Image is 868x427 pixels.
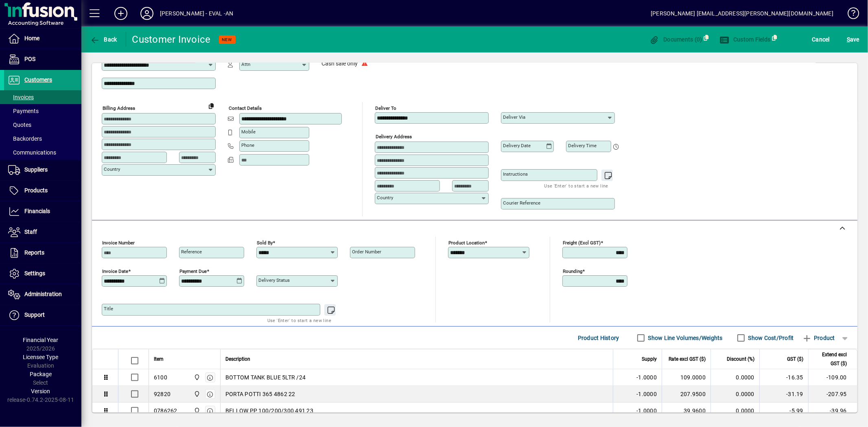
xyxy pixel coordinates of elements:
span: Product History [578,331,619,344]
span: Cancel [812,33,830,46]
mat-label: Delivery status [258,277,290,283]
span: Documents (0) [649,36,702,43]
div: 0786262 [154,407,177,415]
span: Discount (%) [727,355,754,364]
mat-label: Courier Reference [503,200,540,206]
span: Cash sale only [321,61,358,67]
a: Reports [4,243,81,263]
span: Support [24,312,45,318]
span: Version [31,388,50,394]
td: -39.96 [808,403,857,419]
button: Cancel [810,32,832,47]
mat-label: Attn [241,61,250,67]
div: 39.9600 [667,407,706,415]
td: 0.0000 [711,369,759,386]
span: S [847,36,850,43]
mat-label: Sold by [257,240,273,246]
button: Save [845,32,861,47]
span: Central [192,406,201,415]
mat-label: Delivery date [503,143,531,148]
mat-hint: Use 'Enter' to start a new line [267,316,331,325]
td: 0.0000 [711,386,759,403]
span: -1.0000 [636,373,657,381]
span: -1.0000 [636,390,657,398]
span: Administration [24,291,62,297]
span: BELLOW PP 100/200/300 491 23 [225,407,313,415]
td: 0.0000 [711,403,759,419]
mat-label: Title [104,306,113,312]
a: Administration [4,284,81,305]
button: Profile [134,6,160,21]
a: Support [4,305,81,325]
a: Settings [4,264,81,284]
label: Show Line Volumes/Weights [647,334,723,342]
a: Quotes [4,118,81,132]
button: Product [798,331,839,345]
span: BOTTOM TANK BLUE 5LTR /24 [225,373,306,381]
span: Central [192,390,201,399]
button: Documents (0) [647,32,704,47]
span: NEW [222,37,232,42]
span: GST ($) [787,355,803,364]
mat-label: Payment due [179,268,207,274]
span: Financial Year [23,337,59,343]
mat-label: Mobile [241,129,256,135]
a: Backorders [4,132,81,146]
a: Communications [4,146,81,159]
div: 207.9500 [667,390,706,398]
mat-label: Invoice date [102,268,128,274]
td: -207.95 [808,386,857,403]
td: -16.35 [759,369,808,386]
a: Financials [4,201,81,222]
span: Staff [24,229,37,235]
mat-label: Country [104,166,120,172]
span: Item [154,355,164,364]
mat-label: Invoice number [102,240,135,246]
div: 6100 [154,373,167,381]
a: Payments [4,104,81,118]
div: [PERSON_NAME] - EVAL -AN [160,7,233,20]
span: Custom Fields [719,36,771,43]
button: Back [88,32,119,47]
span: Home [24,35,39,41]
span: Suppliers [24,166,48,173]
span: Extend excl GST ($) [813,350,847,368]
span: Supply [642,355,657,364]
div: Customer Invoice [132,33,211,46]
span: Quotes [8,122,31,128]
button: Add [108,6,134,21]
td: -109.00 [808,369,857,386]
a: Staff [4,222,81,242]
span: Rate excl GST ($) [669,355,706,364]
mat-label: Delivery time [568,143,597,148]
a: Products [4,181,81,201]
label: Show Cost/Profit [747,334,794,342]
mat-hint: Use 'Enter' to start a new line [544,181,608,190]
span: Customers [24,76,52,83]
a: POS [4,49,81,70]
span: Payments [8,108,39,114]
mat-label: Deliver To [375,105,396,111]
mat-label: Deliver via [503,114,525,120]
span: Back [90,36,117,43]
mat-label: Reference [181,249,202,255]
span: POS [24,56,35,62]
mat-label: Country [377,195,393,200]
span: PORTA POTTI 365 4862 22 [225,390,295,398]
span: Invoices [8,94,34,100]
a: Home [4,28,81,49]
span: Package [30,371,52,377]
td: -5.99 [759,403,808,419]
mat-label: Instructions [503,171,528,177]
button: Product History [575,331,623,345]
button: Copy to Delivery address [205,99,218,112]
a: Suppliers [4,160,81,180]
span: Communications [8,149,56,156]
mat-label: Phone [241,142,254,148]
mat-label: Order number [352,249,381,255]
mat-label: Product location [448,240,485,246]
mat-label: Rounding [563,268,582,274]
span: Central [192,373,201,382]
mat-label: Freight (excl GST) [563,240,601,246]
div: [PERSON_NAME] [EMAIL_ADDRESS][PERSON_NAME][DOMAIN_NAME] [651,7,833,20]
